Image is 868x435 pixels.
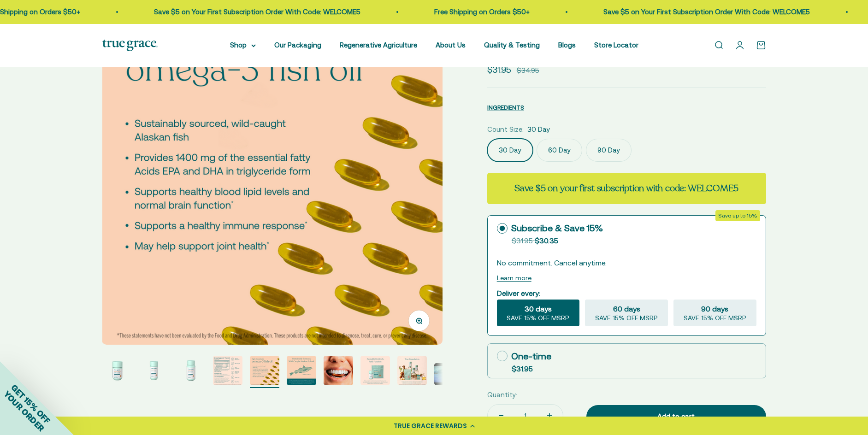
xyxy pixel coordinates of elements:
button: Go to item 8 [360,356,390,388]
span: YOUR ORDER [2,389,46,433]
compare-at-price: $34.95 [517,65,539,76]
img: Omega-3 Fish Oil [139,356,169,385]
a: About Us [436,41,466,49]
summary: Shop [230,40,256,51]
button: Go to item 9 [397,356,427,388]
a: Quality & Testing [484,41,540,49]
legend: Count Size: [487,124,524,135]
a: Regenerative Agriculture [340,41,417,49]
button: Go to item 7 [324,356,353,388]
div: Add to cart [605,411,748,422]
span: GET 15% OFF [9,382,52,425]
img: We source our fish oil from Alaskan Pollock that have been freshly caught for human consumption i... [213,356,242,385]
a: Blogs [558,41,576,49]
button: Add to cart [586,405,766,428]
p: Save $5 on Your First Subscription Order With Code: WELCOME5 [125,6,331,18]
div: TRUE GRACE REWARDS [394,421,467,431]
button: INGREDIENTS [487,102,524,113]
img: Omega-3 Fish Oil for Brain, Heart, and Immune Health* Sustainably sourced, wild-caught Alaskan fi... [102,356,132,385]
button: Go to item 5 [250,356,279,388]
button: Go to item 1 [102,356,132,388]
button: Decrease quantity [488,405,514,427]
button: Increase quantity [536,405,563,427]
img: - Sustainably sourced, wild-caught Alaskan fish - Provides 1400 mg of the essential fatty Acids E... [250,356,279,385]
label: Quantity: [487,389,517,400]
img: - Sustainably sourced, wild-caught Alaskan fish - Provides 1400 mg of the essential fatty Acids E... [102,4,443,345]
a: Store Locator [594,41,638,49]
sale-price: $31.95 [487,63,511,76]
strong: Save $5 on your first subscription with code: WELCOME5 [514,182,738,194]
img: Our fish oil is traceable back to the specific fishery it came form, so you can check that it mee... [287,356,316,385]
p: Save $5 on Your First Subscription Order With Code: WELCOME5 [574,6,781,18]
img: Omega-3 Fish Oil [176,356,206,385]
img: When you opt for our refill pouches instead of buying a whole new bottle every time you buy suppl... [360,356,390,385]
button: Go to item 6 [287,356,316,388]
img: Our full product line provides a robust and comprehensive offering for a true foundation of healt... [397,356,427,385]
span: INGREDIENTS [487,104,524,111]
span: 30 Day [527,124,550,135]
button: Go to item 3 [176,356,206,388]
button: Go to item 2 [139,356,169,388]
a: Our Packaging [274,41,321,49]
button: Go to item 4 [213,356,242,388]
button: Go to item 10 [434,363,464,388]
img: Alaskan Pollock live a short life and do not bio-accumulate heavy metals and toxins the way older... [324,356,353,385]
a: Free Shipping on Orders $50+ [405,8,501,16]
